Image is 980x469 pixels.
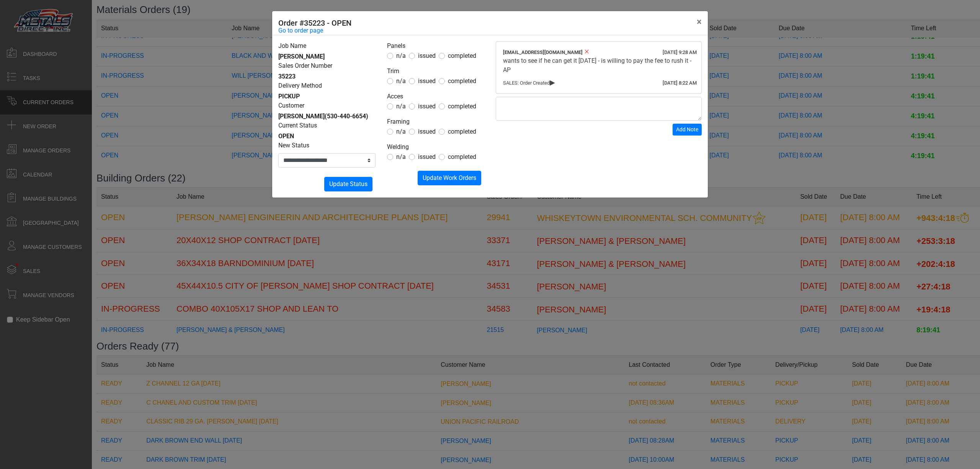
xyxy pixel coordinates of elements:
button: Close [691,11,708,33]
button: Update Work Orders [418,171,481,185]
legend: Welding [387,142,484,152]
label: Job Name [278,41,306,51]
span: issued [418,52,436,59]
div: wants to see if he can get it [DATE] - is willing to pay the fee to rush it -AP [503,56,694,75]
button: Add Note [673,124,702,136]
span: Update Work Orders [423,174,476,181]
span: completed [448,52,476,59]
label: Current Status [278,121,317,130]
button: Update Status [324,177,372,191]
legend: Framing [387,117,484,127]
div: [PERSON_NAME] [278,112,376,121]
span: Add Note [676,126,698,132]
div: PICKUP [278,92,376,101]
span: n/a [396,153,406,160]
span: issued [418,77,436,85]
div: 35223 [278,72,376,81]
span: n/a [396,52,406,59]
span: completed [448,128,476,135]
span: [EMAIL_ADDRESS][DOMAIN_NAME] [503,49,583,55]
span: completed [448,77,476,85]
span: n/a [396,77,406,85]
div: [DATE] 9:28 AM [663,49,697,56]
label: Sales Order Number [278,61,332,70]
label: Customer [278,101,304,110]
div: [DATE] 8:22 AM [663,79,697,87]
span: issued [418,103,436,110]
div: OPEN [278,132,376,141]
legend: Panels [387,41,484,51]
legend: Acces [387,92,484,102]
label: New Status [278,141,309,150]
span: issued [418,128,436,135]
span: Update Status [329,180,367,188]
a: Go to order page [278,26,323,35]
span: completed [448,153,476,160]
h5: Order #35223 - OPEN [278,17,351,29]
span: (530-440-6654) [325,113,368,120]
span: issued [418,153,436,160]
span: ▸ [550,80,555,85]
legend: Trim [387,67,484,77]
span: [PERSON_NAME] [278,53,325,60]
label: Delivery Method [278,81,322,90]
div: SALES: Order Created [503,79,694,87]
span: n/a [396,103,406,110]
span: completed [448,103,476,110]
span: n/a [396,128,406,135]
